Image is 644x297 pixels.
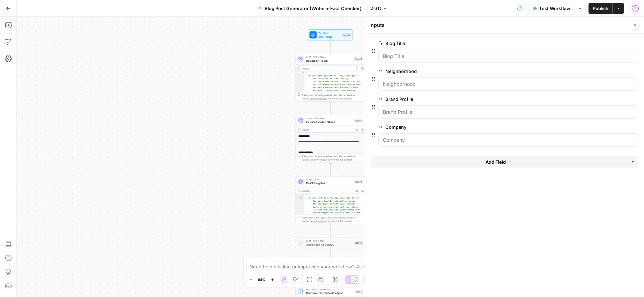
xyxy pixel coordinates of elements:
label: Neighborhood [378,68,599,75]
div: 1 [296,194,304,196]
div: Output [302,67,353,70]
span: Toggle code folding, rows 1 through 3 [302,194,304,196]
div: Inputs [369,22,629,29]
div: LLM · GPT-5 NanoResearch TopicStep 17Output{ "body":"Opening summary — key findings\n- Pacific Gr... [296,54,365,102]
div: Step 19 [354,118,363,122]
div: Step 18 [354,180,363,184]
g: Edge from step_18 to step_15 [330,224,331,237]
span: Test Workflow [539,5,570,12]
span: Publish [593,5,608,12]
span: LLM · GPT-5 [306,178,352,181]
g: Edge from start to step_17 [330,40,331,53]
span: LLM · GPT-5 Mini [306,239,352,243]
span: Check for Accuracy [306,242,352,247]
span: Run Code · JavaScript [306,288,353,291]
div: 1 [296,71,304,74]
span: Set Inputs [318,34,341,39]
div: WorkflowSet InputsInputs [296,30,365,40]
input: Brand Profile [383,109,634,116]
span: Workflow [318,31,341,35]
div: This output is too large & has been abbreviated for review. to view the full content. [302,93,363,101]
label: Brand Profile [378,96,599,103]
input: Neighborhood [383,81,634,88]
g: Edge from step_19 to step_18 [330,163,331,176]
span: Copy the output [310,97,327,100]
label: Company [378,124,599,131]
button: Publish [589,3,613,14]
g: Edge from step_17 to step_19 [330,102,331,114]
button: Add Field [371,156,627,168]
span: Copy the output [310,220,327,222]
g: Edge from step_15 to step_16 [330,248,331,261]
span: Toggle code folding, rows 1 through 3 [302,71,304,74]
div: LLM · GPT-5 MiniCheck for AccuracyStep 15 [296,237,365,248]
input: Blog Title [383,53,634,60]
label: Blog Title [378,40,599,47]
div: Step 15 [354,241,363,245]
span: Draft Blog Post [306,181,352,186]
div: Output [302,189,353,193]
div: This output is too large & has been abbreviated for review. to view the full content. [302,216,363,223]
button: Draft [367,4,390,13]
span: LLM · GPT-5 Nano [306,55,352,59]
button: Test Workflow [528,3,575,14]
span: Create Content Brief [306,120,352,124]
div: Output [302,128,353,131]
div: Step 9 [355,289,363,294]
span: LLM · GPT-5 Mini [306,117,352,120]
div: Step 17 [354,57,363,61]
span: Blog Post Generator (Writer + Fact Checker) [265,5,362,12]
div: Inputs [342,33,351,37]
span: Research Topic [306,59,352,63]
input: Company [383,136,634,143]
div: This output is too large & has been abbreviated for review. to view the full content. [302,154,363,162]
button: Blog Post Generator (Writer + Fact Checker) [254,3,366,14]
span: Prepare Structured Output [306,291,353,295]
div: LLM · GPT-5Draft Blog PostStep 18Output{ "content":"# Is a Pacific Grove Short‑Term Rental a Good... [296,176,365,224]
span: Copy the output [310,158,327,161]
span: 64% [258,277,266,282]
span: Add Field [486,158,506,165]
span: Draft [370,5,381,12]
